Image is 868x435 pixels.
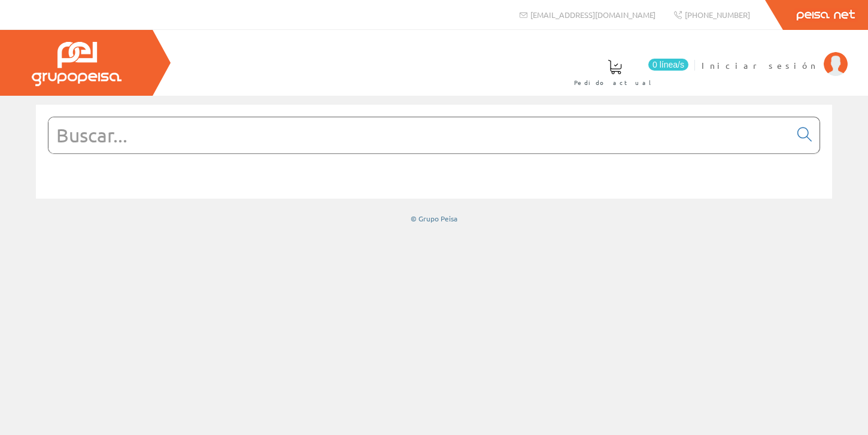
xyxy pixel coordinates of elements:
[685,10,750,20] span: [PHONE_NUMBER]
[36,214,832,224] div: © Grupo Peisa
[32,42,122,86] img: Grupo Peisa
[530,10,655,20] span: [EMAIL_ADDRESS][DOMAIN_NAME]
[702,50,848,61] a: Iniciar sesión
[48,117,790,153] input: Buscar...
[702,59,818,71] span: Iniciar sesión
[648,59,688,71] span: 0 línea/s
[574,77,655,89] span: Pedido actual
